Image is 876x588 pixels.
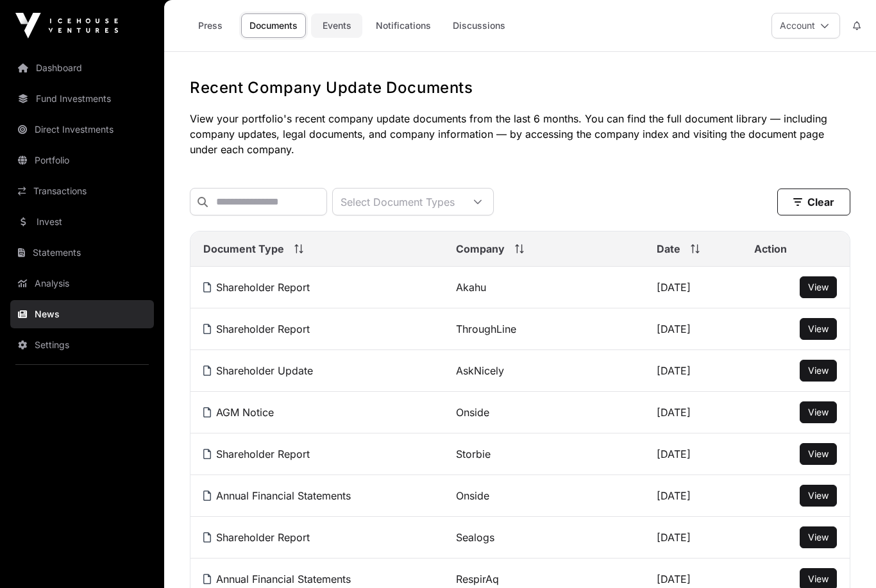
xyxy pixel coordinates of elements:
a: Notifications [367,13,439,38]
a: View [808,489,829,502]
span: View [808,448,829,459]
a: Onside [456,406,489,419]
a: Invest [10,208,154,236]
button: View [800,526,837,548]
a: Annual Financial Statements [203,489,351,502]
td: [DATE] [644,433,741,475]
a: View [808,281,829,294]
span: View [808,490,829,501]
a: Statements [10,239,154,267]
span: View [808,407,829,417]
a: View [808,448,829,460]
a: Shareholder Report [203,448,310,460]
td: [DATE] [644,475,741,517]
span: View [808,365,829,376]
a: Shareholder Report [203,531,310,544]
button: View [800,443,837,465]
a: RespirAq [456,573,499,585]
a: Documents [241,13,306,38]
button: View [800,485,837,507]
a: View [808,323,829,335]
span: View [808,573,829,584]
a: Fund Investments [10,85,154,113]
td: [DATE] [644,392,741,433]
a: Shareholder Report [203,281,310,294]
a: ThroughLine [456,323,516,335]
button: Account [771,13,840,38]
a: Transactions [10,177,154,205]
a: AGM Notice [203,406,274,419]
a: AskNicely [456,364,504,377]
a: Events [311,13,362,38]
a: Dashboard [10,54,154,82]
h1: Recent Company Update Documents [190,78,850,98]
a: View [808,573,829,585]
td: [DATE] [644,308,741,350]
a: Annual Financial Statements [203,573,351,585]
button: View [800,318,837,340]
button: View [800,401,837,423]
button: Clear [777,189,850,215]
a: Akahu [456,281,486,294]
div: Select Document Types [333,189,462,215]
a: Sealogs [456,531,494,544]
span: View [808,281,829,292]
span: View [808,532,829,542]
span: Document Type [203,241,284,256]
td: [DATE] [644,267,741,308]
a: Shareholder Report [203,323,310,335]
a: Shareholder Update [203,364,313,377]
a: Direct Investments [10,115,154,144]
a: View [808,364,829,377]
span: View [808,323,829,334]
button: View [800,276,837,298]
span: Company [456,241,505,256]
iframe: Chat Widget [812,526,876,588]
a: Press [185,13,236,38]
a: Discussions [444,13,514,38]
td: [DATE] [644,517,741,559]
a: Onside [456,489,489,502]
a: Storbie [456,448,491,460]
td: [DATE] [644,350,741,392]
span: Date [657,241,680,256]
a: Settings [10,331,154,359]
a: View [808,406,829,419]
span: Action [754,241,787,256]
img: Icehouse Ventures Logo [15,13,118,38]
a: News [10,300,154,328]
a: Analysis [10,269,154,298]
button: View [800,360,837,382]
a: Portfolio [10,146,154,174]
p: View your portfolio's recent company update documents from the last 6 months. You can find the fu... [190,111,850,157]
a: View [808,531,829,544]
